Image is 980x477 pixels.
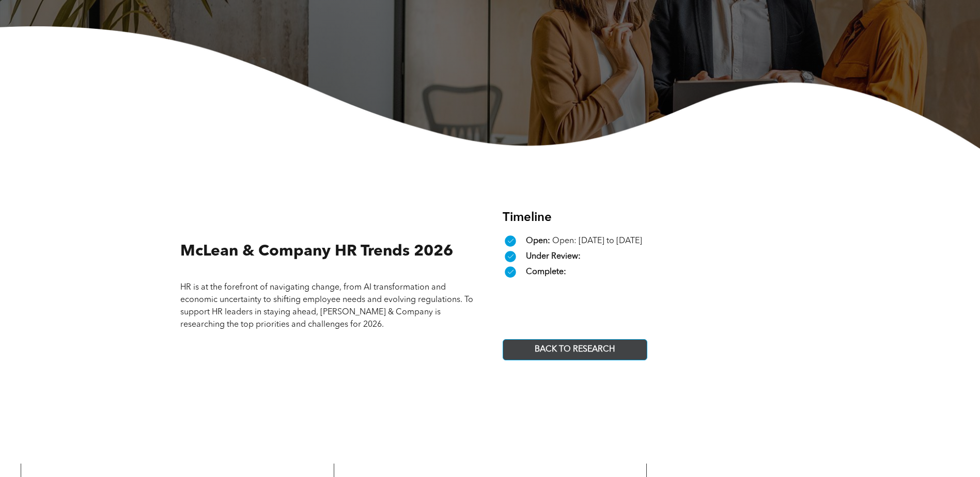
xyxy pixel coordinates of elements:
span: Under Review: [526,252,581,261]
a: BACK TO RESEARCH [503,339,647,360]
span: Complete: [526,268,566,276]
span: Open: [526,237,550,245]
span: BACK TO RESEARCH [531,340,618,360]
span: Open: [DATE] to [DATE] [552,237,642,245]
span: HR is at the forefront of navigating change, from AI transformation and economic uncertainty to s... [180,283,473,329]
span: Timeline [503,212,552,224]
span: McLean & Company HR Trends 2026 [180,244,453,259]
